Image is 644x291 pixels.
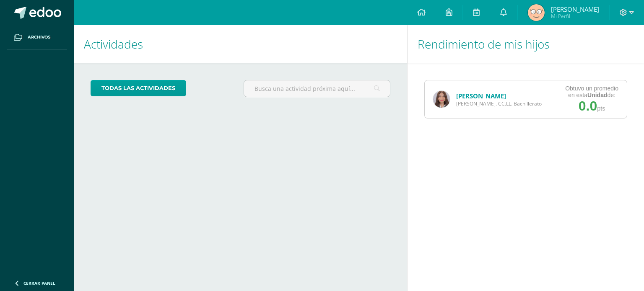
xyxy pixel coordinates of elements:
[579,98,597,113] span: 0.0
[23,280,55,286] span: Cerrar panel
[597,105,605,112] span: pts
[587,92,607,98] strong: Unidad
[551,5,599,13] span: [PERSON_NAME]
[528,4,545,21] img: 57992a7c61bfb1649b44be09b66fa118.png
[244,80,390,97] input: Busca una actividad próxima aquí...
[418,25,634,63] h1: Rendimiento de mis hijos
[565,85,618,98] div: Obtuvo un promedio en esta de:
[433,91,450,108] img: cf8975bb386e8f614675d549a3c85144.png
[456,92,506,100] a: [PERSON_NAME]
[456,100,542,107] span: [PERSON_NAME]. CC.LL. Bachillerato
[551,13,599,20] span: Mi Perfil
[7,25,67,50] a: Archivos
[28,34,50,41] span: Archivos
[91,80,186,96] a: todas las Actividades
[84,25,397,63] h1: Actividades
